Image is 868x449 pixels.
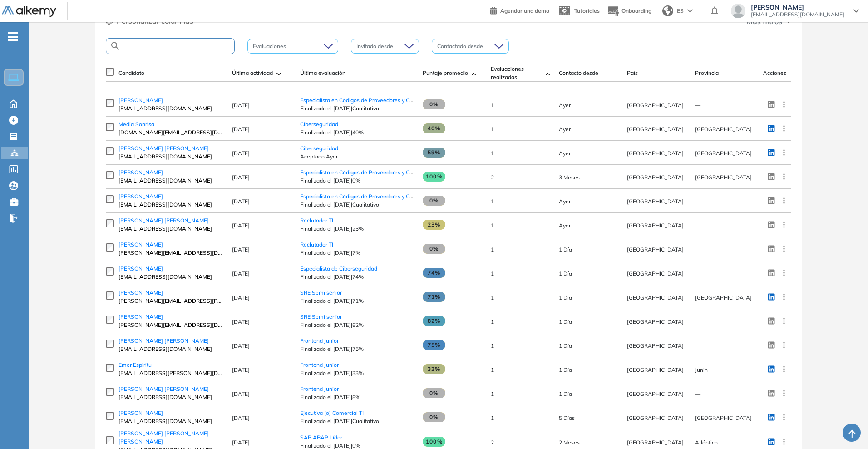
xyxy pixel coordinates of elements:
[118,193,163,200] span: [PERSON_NAME]
[300,153,414,161] span: Aceptado Ayer
[118,369,223,377] span: [EMAIL_ADDRESS][PERSON_NAME][DOMAIN_NAME]
[300,361,339,368] a: Frontend Junior
[491,222,494,229] span: 1
[491,198,494,205] span: 1
[559,318,572,325] span: 08-Sep-2025
[559,126,571,133] span: 09-Sep-2025
[300,345,414,353] span: Finalizado el [DATE] | 75%
[559,294,572,301] span: 08-Sep-2025
[300,313,342,320] span: SRE Semi senior
[559,414,575,421] span: 04-Sep-2025
[627,150,684,157] span: [GEOGRAPHIC_DATA]
[300,410,364,416] span: Ejecutiva (o) Comercial TI
[118,361,152,368] span: Emer Espiritu
[763,69,786,77] span: Acciones
[559,390,572,397] span: 08-Sep-2025
[500,7,549,14] span: Agendar una demo
[300,241,333,248] span: Reclutador TI
[627,270,684,277] span: [GEOGRAPHIC_DATA]
[118,192,223,201] a: [PERSON_NAME]
[118,128,223,137] span: [DOMAIN_NAME][EMAIL_ADDRESS][DOMAIN_NAME]
[118,429,223,446] a: [PERSON_NAME] [PERSON_NAME] [PERSON_NAME]
[300,265,377,272] a: Especialista de Ciberseguridad
[491,174,494,181] span: 2
[627,174,684,181] span: [GEOGRAPHIC_DATA]
[300,249,414,257] span: Finalizado el [DATE] | 7%
[118,121,154,128] span: Media Sonrisa
[232,294,250,301] span: [DATE]
[300,217,333,224] a: Reclutador TI
[491,414,494,421] span: 1
[118,385,223,393] a: [PERSON_NAME] [PERSON_NAME]
[627,198,684,205] span: [GEOGRAPHIC_DATA]
[118,97,163,104] span: [PERSON_NAME]
[695,102,700,109] span: —
[695,174,752,181] span: [GEOGRAPHIC_DATA]
[695,366,708,373] span: Junin
[627,102,684,109] span: [GEOGRAPHIC_DATA]
[423,148,445,158] span: 59%
[607,1,651,21] button: Onboarding
[300,337,339,344] a: Frontend Junior
[118,273,223,281] span: [EMAIL_ADDRESS][DOMAIN_NAME]
[695,222,700,229] span: —
[118,409,223,417] a: [PERSON_NAME]
[118,201,223,209] span: [EMAIL_ADDRESS][DOMAIN_NAME]
[300,177,414,185] span: Finalizado el [DATE] | 0%
[423,292,445,302] span: 71%
[232,439,250,446] span: [DATE]
[300,434,342,441] span: SAP ABAP Líder
[300,201,414,209] span: Finalizado el [DATE] | Cualitativo
[118,249,223,257] span: [PERSON_NAME][EMAIL_ADDRESS][DOMAIN_NAME]
[751,11,844,18] span: [EMAIL_ADDRESS][DOMAIN_NAME]
[118,337,223,345] a: [PERSON_NAME] [PERSON_NAME]
[627,294,684,301] span: [GEOGRAPHIC_DATA]
[695,198,700,205] span: —
[300,385,339,392] a: Frontend Junior
[490,5,549,15] a: Agendar una demo
[627,246,684,253] span: [GEOGRAPHIC_DATA]
[423,244,445,254] span: 0%
[423,316,445,326] span: 82%
[232,69,273,77] span: Última actividad
[695,439,718,446] span: Atlántico
[110,40,121,52] img: SEARCH_ALT
[300,121,338,128] a: Ciberseguridad
[118,225,223,233] span: [EMAIL_ADDRESS][DOMAIN_NAME]
[118,168,223,177] a: [PERSON_NAME]
[423,412,445,422] span: 0%
[695,69,719,77] span: Provincia
[491,390,494,397] span: 1
[491,246,494,253] span: 1
[423,340,445,350] span: 75%
[300,145,338,152] a: Ciberseguridad
[621,7,651,14] span: Onboarding
[491,102,494,109] span: 1
[118,145,209,152] span: [PERSON_NAME] [PERSON_NAME]
[2,6,56,17] img: Logo
[118,417,223,425] span: [EMAIL_ADDRESS][DOMAIN_NAME]
[695,126,752,133] span: [GEOGRAPHIC_DATA]
[232,318,250,325] span: [DATE]
[118,297,223,305] span: [PERSON_NAME][EMAIL_ADDRESS][PERSON_NAME][DOMAIN_NAME]
[232,390,250,397] span: [DATE]
[232,246,250,253] span: [DATE]
[232,222,250,229] span: [DATE]
[300,169,426,176] span: Especialista en Códigos de Proveedores y Clientes
[559,174,580,181] span: 22-May-2025
[300,97,426,104] a: Especialista en Códigos de Proveedores y Clientes
[423,364,445,374] span: 33%
[232,366,250,373] span: [DATE]
[559,439,580,446] span: 03-Jul-2025
[118,120,223,128] a: Media Sonrisa
[232,150,250,157] span: [DATE]
[695,270,700,277] span: —
[491,65,542,81] span: Evaluaciones realizadas
[118,385,209,392] span: [PERSON_NAME] [PERSON_NAME]
[300,369,414,377] span: Finalizado el [DATE] | 33%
